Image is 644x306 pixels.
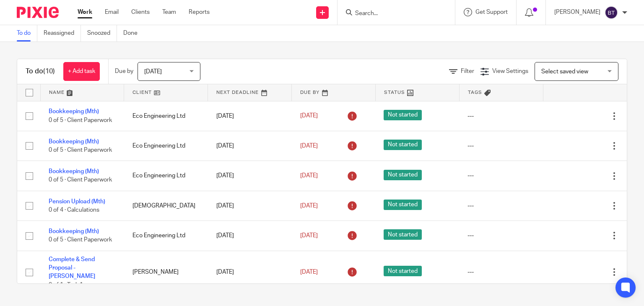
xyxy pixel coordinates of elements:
[605,6,618,19] img: svg%3E
[162,8,176,16] a: Team
[49,139,99,145] a: Bookkeeping (Mth)
[208,221,292,251] td: [DATE]
[467,231,535,240] div: ---
[384,266,422,276] span: Not started
[49,237,112,243] span: 0 of 5 · Client Paperwork
[43,68,55,75] span: (10)
[123,25,144,41] a: Done
[208,101,292,131] td: [DATE]
[105,8,119,16] a: Email
[49,177,112,183] span: 0 of 5 · Client Paperwork
[17,7,59,18] img: Pixie
[49,117,112,123] span: 0 of 5 · Client Paperwork
[49,147,112,153] span: 0 of 5 · Client Paperwork
[63,62,100,81] a: + Add task
[461,68,474,74] span: Filter
[44,25,81,41] a: Reassigned
[131,8,150,16] a: Clients
[300,173,318,179] span: [DATE]
[87,25,117,41] a: Snoozed
[208,251,292,294] td: [DATE]
[115,67,133,75] p: Due by
[300,143,318,149] span: [DATE]
[189,8,210,16] a: Reports
[49,169,99,174] a: Bookkeeping (Mth)
[300,269,318,275] span: [DATE]
[49,109,99,114] a: Bookkeeping (Mth)
[384,170,422,180] span: Not started
[49,282,83,288] span: 0 of 1 · Task 1
[78,8,92,16] a: Work
[144,69,162,75] span: [DATE]
[384,200,422,210] span: Not started
[468,90,482,95] span: Tags
[475,9,508,15] span: Get Support
[354,10,430,18] input: Search
[124,131,208,161] td: Eco Engineering Ltd
[49,228,99,234] a: Bookkeeping (Mth)
[300,203,318,209] span: [DATE]
[384,229,422,240] span: Not started
[124,101,208,131] td: Eco Engineering Ltd
[49,207,99,213] span: 0 of 4 · Calculations
[49,257,95,280] a: Complete & Send Proposal - [PERSON_NAME]
[208,191,292,220] td: [DATE]
[467,112,535,120] div: ---
[300,113,318,119] span: [DATE]
[49,199,105,205] a: Pension Upload (Mth)
[384,110,422,120] span: Not started
[384,140,422,150] span: Not started
[208,131,292,161] td: [DATE]
[467,268,535,276] div: ---
[467,171,535,180] div: ---
[208,161,292,191] td: [DATE]
[541,69,588,75] span: Select saved view
[124,161,208,191] td: Eco Engineering Ltd
[124,251,208,294] td: [PERSON_NAME]
[124,221,208,251] td: Eco Engineering Ltd
[492,68,528,74] span: View Settings
[300,233,318,239] span: [DATE]
[17,25,37,41] a: To do
[467,202,535,210] div: ---
[554,8,600,16] p: [PERSON_NAME]
[26,67,55,76] h1: To do
[467,142,535,150] div: ---
[124,191,208,220] td: [DEMOGRAPHIC_DATA]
